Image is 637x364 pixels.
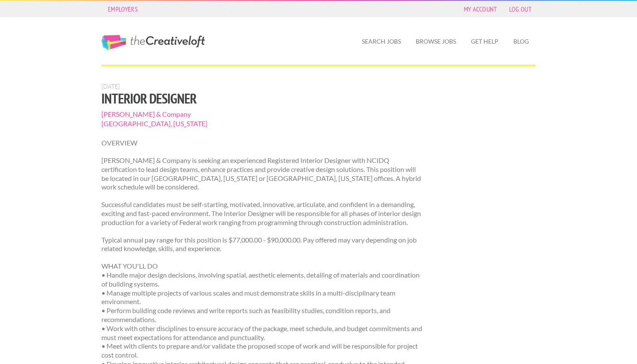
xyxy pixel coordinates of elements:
[104,3,142,15] a: Employers
[101,236,424,254] p: Typical annual pay range for this position is $77,000.00 - $90,000.00. Pay offered may vary depen...
[101,119,424,128] span: [GEOGRAPHIC_DATA], [US_STATE]
[409,32,463,51] a: Browse Jobs
[507,32,536,51] a: Blog
[101,35,205,50] a: The Creative Loft
[101,156,424,192] p: [PERSON_NAME] & Company is seeking an experienced Registered Interior Designer with NCIDQ certifi...
[464,32,505,51] a: Get Help
[101,139,424,148] p: OVERVIEW
[355,32,408,51] a: Search Jobs
[101,91,424,106] h1: Interior Designer
[459,3,501,15] a: My Account
[505,3,536,15] a: Log Out
[101,109,424,119] span: [PERSON_NAME] & Company
[101,200,424,227] p: Successful candidates must be self-starting, motivated, innovative, articulate, and confident in ...
[101,83,120,90] span: [DATE]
